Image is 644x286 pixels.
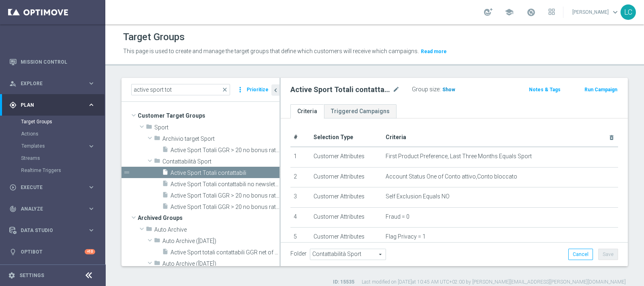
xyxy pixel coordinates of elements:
button: Save [598,249,618,260]
label: : [439,86,441,93]
div: Mission Control [9,59,96,65]
i: keyboard_arrow_right [87,183,95,191]
div: Plan [9,101,87,109]
i: insert_drive_file [162,203,168,212]
div: Streams [21,152,104,164]
i: keyboard_arrow_right [87,205,95,213]
td: 4 [290,207,310,228]
i: insert_drive_file [162,180,168,189]
div: Execute [9,184,87,191]
div: Analyze [9,205,87,213]
span: Auto Archive (2024-07-11) [162,260,279,267]
button: Notes & Tags [528,85,561,94]
button: lightbulb Optibot +10 [9,249,96,255]
i: folder [146,123,152,133]
i: folder [146,226,152,235]
span: Contattabilit&#xE0; Sport [162,158,279,165]
label: Last modified on [DATE] at 10:45 AM UTC+02:00 by [PERSON_NAME][EMAIL_ADDRESS][PERSON_NAME][DOMAIN... [362,279,626,286]
span: Self Exclusion Equals NO [386,193,450,200]
a: Target Groups [21,118,84,125]
i: folder [154,260,160,269]
div: Templates [21,144,87,148]
div: Data Studio [9,227,87,234]
div: Mission Control [9,51,95,73]
button: gps_fixed Plan keyboard_arrow_right [9,102,96,108]
a: Criteria [290,104,324,118]
span: Explore [21,81,87,86]
span: Plan [21,103,87,108]
i: mode_edit [392,85,400,95]
span: Archivio target Sport [162,135,279,142]
span: Auto Archive [154,226,279,233]
i: folder [154,135,160,144]
span: Sport [154,124,279,131]
i: folder [154,237,160,246]
span: Archived Groups [138,212,279,224]
div: Explore [9,80,87,87]
span: This page is used to create and manage the target groups that define which customers will receive... [123,48,419,54]
i: keyboard_arrow_right [87,80,95,87]
div: Actions [21,128,104,140]
span: Analyze [21,206,87,211]
div: LC [621,4,636,20]
td: Customer Attributes [310,207,382,228]
i: insert_drive_file [162,191,168,201]
div: Realtime Triggers [21,164,104,176]
label: Group size [412,86,439,93]
i: delete_forever [608,134,615,141]
a: [PERSON_NAME]keyboard_arrow_down [571,6,621,18]
td: 3 [290,187,310,208]
i: gps_fixed [9,101,17,109]
span: Auto Archive (2024-05-08) [162,238,279,245]
i: keyboard_arrow_right [87,142,95,150]
button: Cancel [568,249,593,260]
span: Active Sport Totali contattabili no newsletter GGR&#x2B; [171,181,279,188]
i: settings [8,272,15,279]
button: Templates keyboard_arrow_right [21,143,96,149]
span: Templates [21,144,79,148]
span: Execute [21,185,87,190]
td: 5 [290,228,310,248]
span: Active Sport Totali GGR &gt; 20 no bonus ratio preferenza legatura 1 M11 [171,147,279,154]
button: play_circle_outline Execute keyboard_arrow_right [9,184,96,191]
i: keyboard_arrow_right [87,101,95,109]
span: Data Studio [21,228,87,233]
button: person_search Explore keyboard_arrow_right [9,80,96,87]
td: Customer Attributes [310,187,382,208]
th: # [290,128,310,147]
div: +10 [85,249,95,254]
span: close [222,86,228,93]
i: chevron_left [272,86,279,94]
span: Active Sport Totali GGR &gt; 20 no bonus ratio preferenza legatura 4-7_7&#x2B; M11 [171,204,279,211]
div: track_changes Analyze keyboard_arrow_right [9,206,96,212]
a: Streams [21,155,84,161]
span: First Product Preference, Last Three Months Equals Sport [386,153,532,160]
a: Realtime Triggers [21,167,84,174]
i: person_search [9,80,17,87]
i: lightbulb [9,248,17,256]
i: play_circle_outline [9,184,17,191]
a: Triggered Campaigns [324,104,397,118]
span: Customer Target Groups [138,110,279,121]
i: insert_drive_file [162,169,168,178]
label: ID: 15535 [333,279,354,286]
td: Customer Attributes [310,147,382,167]
div: Target Groups [21,116,104,128]
span: keyboard_arrow_down [611,8,620,17]
a: Mission Control [21,51,95,73]
span: Active Sport Totali GGR &gt; 20 no bonus ratio preferenza legatura 2-3_0_null M11 [171,192,279,199]
span: Criteria [386,134,406,140]
i: track_changes [9,205,17,213]
span: Show [442,87,455,92]
td: Customer Attributes [310,228,382,248]
td: 2 [290,167,310,187]
th: Selection Type [310,128,382,147]
span: school [505,8,514,17]
span: Active Sport totali contattabili GGR net of bonus Sport M10 &gt;15 [171,249,279,256]
td: Customer Attributes [310,167,382,187]
i: insert_drive_file [162,248,168,258]
i: more_vert [236,84,244,95]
